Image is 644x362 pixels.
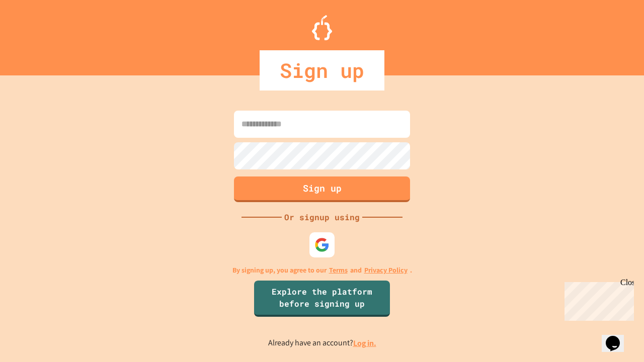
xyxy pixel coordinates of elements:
[602,322,634,352] iframe: chat widget
[232,265,412,276] p: By signing up, you agree to our and .
[314,237,330,252] img: google-icon.svg
[560,278,634,321] iframe: chat widget
[254,281,390,317] a: Explore the platform before signing up
[364,265,408,276] a: Privacy Policy
[329,265,348,276] a: Terms
[234,176,410,202] button: Sign up
[268,337,376,349] p: Already have an account?
[4,4,69,64] div: Chat with us now!Close
[312,15,332,40] img: Logo.svg
[260,50,384,90] div: Sign up
[353,338,376,348] a: Log in.
[282,211,362,223] div: Or signup using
